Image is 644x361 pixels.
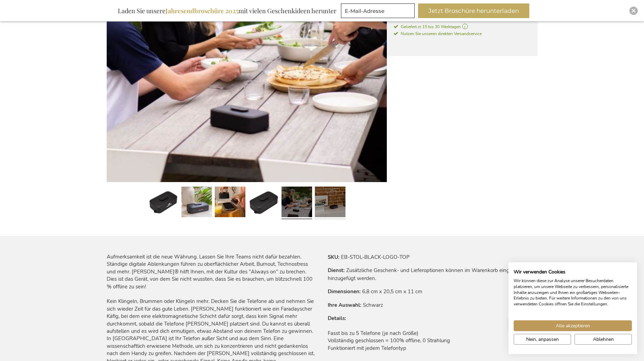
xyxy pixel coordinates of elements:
button: cookie Einstellungen anpassen [514,334,571,345]
span: Nein, anpassen [526,336,559,343]
span: Nutzen Sie unseren direkten Versandservice [394,31,482,36]
form: marketing offers and promotions [341,3,417,20]
a: Geliefert in 15 bis 30 Werktagen [394,24,531,30]
a: Stolp Digital Detox Box - Logo On Top [282,184,312,222]
a: Stolp Digital Detox Box - Logo On Top [248,184,279,222]
td: Fasst bis zu 5 Telefone (je nach Größe) Vollständig geschlossen = 100% offline, 0 Strahlung Funkt... [328,322,538,355]
button: Alle verweigern cookies [574,334,632,345]
a: Stolp Digital Detox Box - Schwarz [148,184,179,222]
b: Jahresendbroschüre 2025 [165,7,238,15]
a: Stolp Digital Detox Box - Schwarz [181,184,212,222]
input: E-Mail-Adresse [341,3,415,18]
p: Wir können diese zur Analyse unserer Besucherdaten platzieren, um unsere Webseite zu verbessern, ... [514,278,632,307]
a: Stolp Digital Detox Box - Logo On Top [215,184,245,222]
img: Close [631,9,636,13]
button: Akzeptieren Sie alle cookies [514,320,632,331]
h2: Wir verwenden Cookies [514,269,632,275]
button: Jetzt Broschüre herunterladen [418,3,529,18]
div: Close [629,7,638,15]
span: Alle akzeptieren [556,322,590,329]
div: Laden Sie unsere mit vielen Geschenkideen herunter [115,3,340,18]
a: Stolp Digital Detox Box - Logo On Top [315,184,345,222]
span: Ablehnen [593,336,614,343]
a: Nutzen Sie unseren direkten Versandservice [394,30,482,37]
